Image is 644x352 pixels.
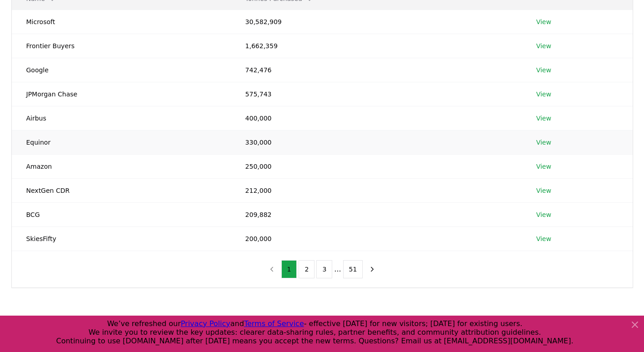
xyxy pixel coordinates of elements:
[231,226,522,251] td: 200,000
[364,260,380,278] button: next page
[281,260,297,278] button: 1
[343,260,363,278] button: 51
[536,234,551,243] a: View
[536,90,551,99] a: View
[231,82,522,106] td: 575,743
[231,202,522,226] td: 209,882
[12,178,231,202] td: NextGen CDR
[536,138,551,147] a: View
[231,58,522,82] td: 742,476
[536,210,551,219] a: View
[316,260,332,278] button: 3
[231,130,522,154] td: 330,000
[536,41,551,50] a: View
[12,58,231,82] td: Google
[12,106,231,130] td: Airbus
[536,162,551,171] a: View
[12,82,231,106] td: JPMorgan Chase
[334,264,341,275] li: ...
[231,154,522,178] td: 250,000
[231,178,522,202] td: 212,000
[536,65,551,75] a: View
[231,10,522,34] td: 30,582,909
[299,260,315,278] button: 2
[12,226,231,251] td: SkiesFifty
[231,34,522,58] td: 1,662,359
[12,130,231,154] td: Equinor
[12,154,231,178] td: Amazon
[12,202,231,226] td: BCG
[536,114,551,123] a: View
[12,10,231,34] td: Microsoft
[231,106,522,130] td: 400,000
[12,34,231,58] td: Frontier Buyers
[536,17,551,26] a: View
[536,186,551,195] a: View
